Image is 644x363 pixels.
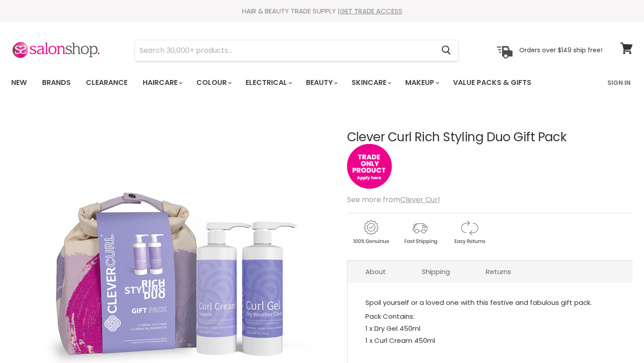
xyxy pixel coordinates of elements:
a: Clever Curl [400,194,440,205]
a: Electrical [239,73,297,92]
h1: Clever Curl Rich Styling Duo Gift Pack [347,131,633,144]
button: Search [434,40,458,61]
a: New [4,73,34,92]
img: genuine.gif [347,219,394,246]
form: Product [135,40,458,61]
a: Haircare [136,73,188,92]
a: Skincare [345,73,397,92]
span: See more from [347,194,440,205]
p: Orders over $149 ship free! [519,46,602,54]
a: Beauty [299,73,343,92]
p: Pack Contains: 1 x Dry Gel 450ml 1 x Curl Cream 450ml [365,310,615,360]
img: tradeonly_small.jpg [347,144,392,189]
a: Shipping [404,261,468,283]
ul: Main menu [4,70,570,96]
a: Makeup [398,73,445,92]
a: Colour [190,73,237,92]
a: Returns [468,261,529,283]
a: Brands [35,73,77,92]
p: Spoil yourself or a loved one with this festive and fabulous gift pack. [365,296,615,310]
a: GET TRADE ACCESS [340,6,402,16]
a: Sign In [602,73,636,92]
input: Search [135,40,434,61]
a: Clearance [79,73,134,92]
a: About [347,261,404,283]
img: returns.gif [445,219,493,246]
img: shipping.gif [396,219,444,246]
a: Value Packs & Gifts [446,73,538,92]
